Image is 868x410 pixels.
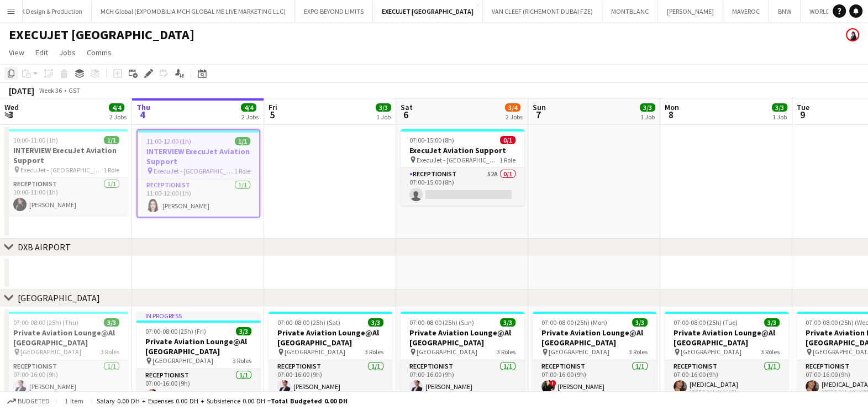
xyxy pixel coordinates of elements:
[241,103,256,112] span: 4/4
[533,102,546,112] span: Sun
[549,348,609,356] span: [GEOGRAPHIC_DATA]
[235,137,250,145] span: 1/1
[4,45,29,60] a: View
[146,137,191,145] span: 11:00-12:00 (1h)
[681,348,741,356] span: [GEOGRAPHIC_DATA]
[846,28,859,41] app-user-avatar: Sarah Wannous
[9,85,34,96] div: [DATE]
[20,348,81,356] span: [GEOGRAPHIC_DATA]
[533,360,656,398] app-card-role: Receptionist1/107:00-16:00 (9h)![PERSON_NAME]
[269,328,392,348] h3: Private Aviation Lounge@Al [GEOGRAPHIC_DATA]
[772,113,787,121] div: 1 Job
[401,360,524,398] app-card-role: Receptionist1/107:00-16:00 (9h)[PERSON_NAME]
[31,45,52,60] a: Edit
[13,136,58,144] span: 10:00-11:00 (1h)
[401,129,524,206] app-job-card: 07:00-15:00 (8h)0/1ExecuJet Aviation Support ExecuJet - [GEOGRAPHIC_DATA]1 RoleReceptionist52A0/1...
[665,360,788,401] app-card-role: Receptionist1/107:00-16:00 (9h)[MEDICAL_DATA][PERSON_NAME]
[55,45,80,60] a: Jobs
[723,1,769,22] button: MAVEROC
[772,103,787,112] span: 3/3
[376,113,391,121] div: 1 Job
[629,348,648,356] span: 3 Roles
[500,136,515,144] span: 0/1
[109,113,127,121] div: 2 Jobs
[236,327,251,335] span: 3/3
[4,102,19,112] span: Wed
[764,318,780,327] span: 3/3
[277,318,340,327] span: 07:00-08:00 (25h) (Sat)
[135,108,150,121] span: 4
[20,166,103,174] span: ExecuJet - [GEOGRAPHIC_DATA]
[665,102,679,112] span: Mon
[92,1,295,22] button: MCH Global (EXPOMOBILIA MCH GLOBAL ME LIVE MARKETING LLC)
[136,337,260,356] h3: Private Aviation Lounge@Al [GEOGRAPHIC_DATA]
[761,348,780,356] span: 3 Roles
[797,102,809,112] span: Tue
[4,360,128,398] app-card-role: Receptionist1/107:00-16:00 (9h)[PERSON_NAME]
[87,48,112,57] span: Comms
[145,327,206,335] span: 07:00-08:00 (25h) (Fri)
[769,1,801,22] button: BNW
[18,241,71,253] div: DXB AIRPORT
[269,102,277,112] span: Fri
[295,1,373,22] button: EXPO BEYOND LIMITS
[409,318,474,327] span: 07:00-08:00 (25h) (Sun)
[136,129,260,218] app-job-card: 11:00-12:00 (1h)1/1INTERVIEW ExecuJet Aviation Support ExecuJet - [GEOGRAPHIC_DATA]1 RoleReceptio...
[373,1,483,22] button: EXECUJET [GEOGRAPHIC_DATA]
[483,1,602,22] button: VAN CLEEF (RICHEMONT DUBAI FZE)
[241,113,259,121] div: 2 Jobs
[61,397,87,405] span: 1 item
[269,360,392,398] app-card-role: Receptionist1/107:00-16:00 (9h)[PERSON_NAME]
[368,318,383,327] span: 3/3
[152,356,213,365] span: [GEOGRAPHIC_DATA]
[138,146,259,166] h3: INTERVIEW ExecuJet Aviation Support
[497,348,515,356] span: 3 Roles
[136,312,260,320] div: In progress
[505,103,520,112] span: 3/4
[82,45,116,60] a: Comms
[640,103,655,112] span: 3/3
[417,156,499,164] span: ExecuJet - [GEOGRAPHIC_DATA]
[9,48,24,57] span: View
[399,108,413,121] span: 6
[267,108,277,121] span: 5
[13,318,78,327] span: 07:00-08:00 (25h) (Thu)
[35,48,48,57] span: Edit
[365,348,383,356] span: 3 Roles
[376,103,391,112] span: 3/3
[6,395,51,407] button: Budgeted
[401,328,524,348] h3: Private Aviation Lounge@Al [GEOGRAPHIC_DATA]
[18,397,50,405] span: Budgeted
[136,102,150,112] span: Thu
[4,145,128,165] h3: INTERVIEW ExecuJet Aviation Support
[4,328,128,348] h3: Private Aviation Lounge@Al [GEOGRAPHIC_DATA]
[9,27,194,43] h1: EXECUJET [GEOGRAPHIC_DATA]
[409,136,454,144] span: 07:00-15:00 (8h)
[36,86,64,94] span: Week 36
[401,102,413,112] span: Sat
[69,86,80,94] div: GST
[550,380,556,387] span: !
[401,168,524,206] app-card-role: Receptionist52A0/107:00-15:00 (8h)
[3,108,19,121] span: 3
[285,348,345,356] span: [GEOGRAPHIC_DATA]
[4,178,128,215] app-card-role: Receptionist1/110:00-11:00 (1h)[PERSON_NAME]
[417,348,477,356] span: [GEOGRAPHIC_DATA]
[541,318,607,327] span: 07:00-08:00 (25h) (Mon)
[602,1,658,22] button: MONTBLANC
[18,292,100,303] div: [GEOGRAPHIC_DATA]
[401,145,524,155] h3: ExecuJet Aviation Support
[533,328,656,348] h3: Private Aviation Lounge@Al [GEOGRAPHIC_DATA]
[271,397,348,405] span: Total Budgeted 0.00 DH
[234,167,250,175] span: 1 Role
[101,348,119,356] span: 3 Roles
[795,108,809,121] span: 9
[665,328,788,348] h3: Private Aviation Lounge@Al [GEOGRAPHIC_DATA]
[499,156,515,164] span: 1 Role
[104,318,119,327] span: 3/3
[103,166,119,174] span: 1 Role
[506,113,523,121] div: 2 Jobs
[500,318,515,327] span: 3/3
